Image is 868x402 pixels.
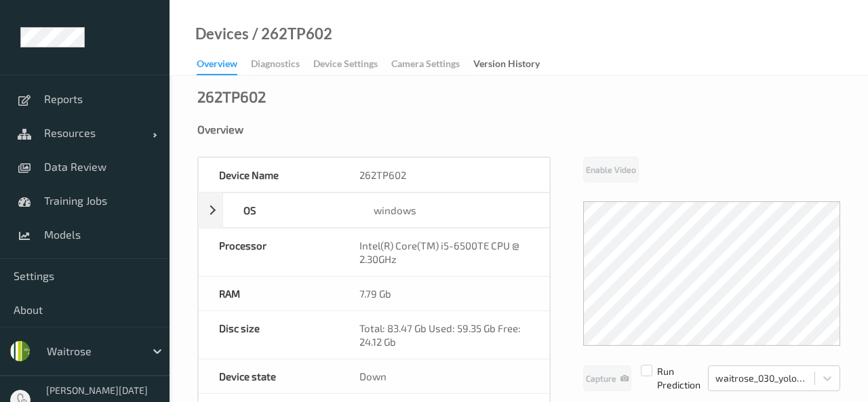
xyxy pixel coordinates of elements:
[473,55,553,74] a: Version History
[197,55,251,75] a: Overview
[631,365,708,392] span: Run Prediction
[199,277,339,310] div: RAM
[197,123,840,136] div: Overview
[339,158,549,192] div: 262TP602
[199,158,339,192] div: Device Name
[249,27,332,41] div: / 262TP602
[339,277,549,310] div: 7.79 Gb
[339,311,549,359] div: Total: 83.47 Gb Used: 59.35 Gb Free: 24.12 Gb
[583,365,631,391] button: Capture
[223,193,354,227] div: OS
[339,359,549,393] div: Down
[353,193,549,227] div: windows
[195,27,249,41] a: Devices
[199,311,339,359] div: Disc size
[339,228,549,276] div: Intel(R) Core(TM) i5-6500TE CPU @ 2.30GHz
[197,89,266,103] div: 262TP602
[583,157,639,182] button: Enable Video
[199,228,339,276] div: Processor
[473,57,540,74] div: Version History
[198,193,550,228] div: OSwindows
[197,57,237,75] div: Overview
[199,359,339,393] div: Device state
